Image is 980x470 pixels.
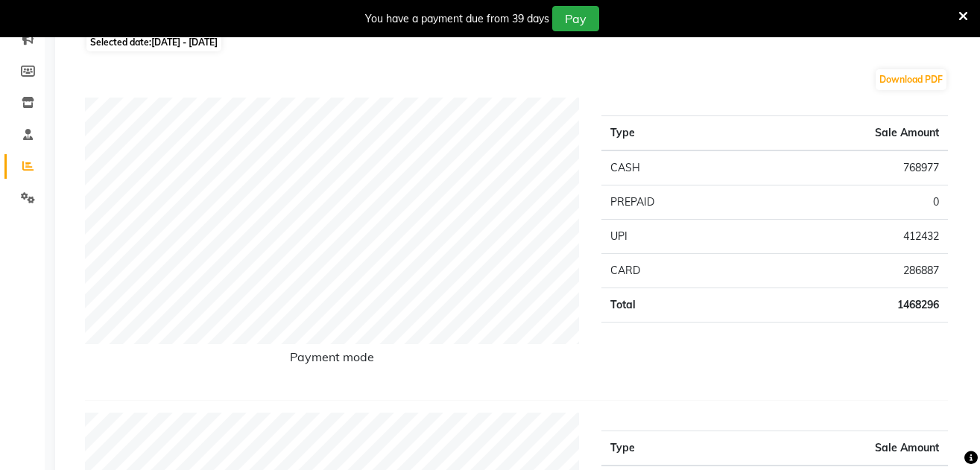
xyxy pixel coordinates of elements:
th: Type [601,115,750,150]
td: CASH [601,150,750,185]
td: Total [601,288,750,322]
td: 768977 [750,150,948,185]
th: Sale Amount [793,431,948,466]
td: 0 [750,185,948,219]
span: [DATE] - [DATE] [151,36,218,48]
td: PREPAID [601,185,750,219]
span: Selected date: [86,33,221,51]
td: CARD [601,253,750,288]
td: 286887 [750,253,948,288]
td: 1468296 [750,288,948,322]
h6: Payment mode [85,350,579,370]
td: 412432 [750,219,948,253]
td: UPI [601,219,750,253]
th: Sale Amount [750,115,948,150]
th: Type [601,431,793,466]
button: Pay [552,6,599,31]
button: Download PDF [876,69,946,90]
div: You have a payment due from 39 days [365,11,549,27]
